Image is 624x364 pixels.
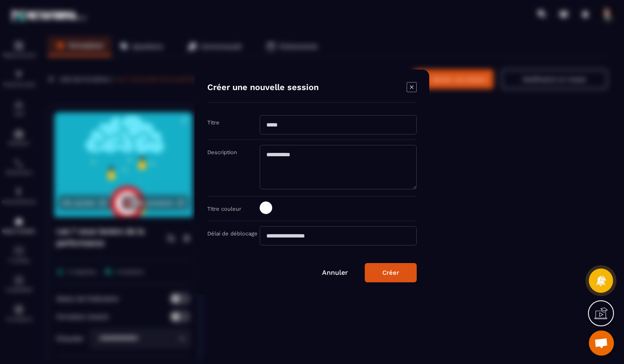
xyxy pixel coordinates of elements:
[365,263,417,282] button: Créer
[207,82,319,94] h4: Créer une nouvelle session
[382,269,399,276] div: Créer
[207,206,241,212] label: Titre couleur
[322,268,348,276] a: Annuler
[207,230,258,237] label: Délai de déblocage
[207,149,237,155] label: Description
[207,119,219,126] label: Titre
[589,330,614,356] a: Ouvrir le chat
